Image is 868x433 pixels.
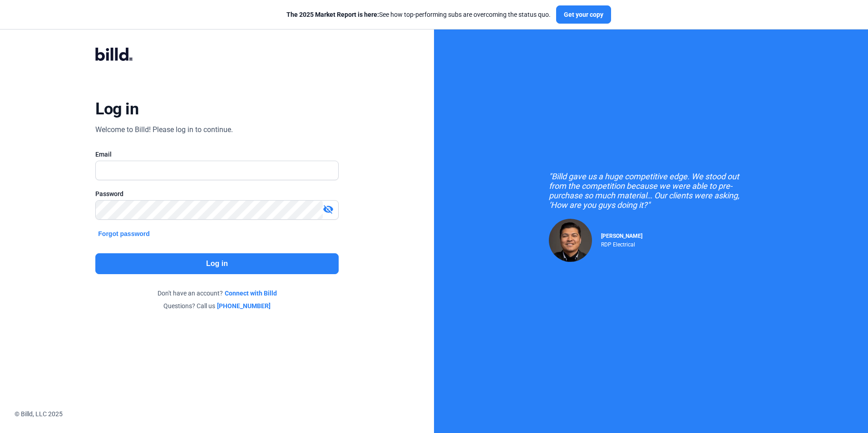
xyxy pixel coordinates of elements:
div: "Billd gave us a huge competitive edge. We stood out from the competition because we were able to... [549,172,753,210]
div: Email [95,150,338,159]
button: Get your copy [556,5,611,24]
div: Password [95,189,338,198]
mat-icon: visibility_off [323,204,334,215]
a: Connect with Billd [225,289,277,298]
div: Questions? Call us [95,301,338,310]
div: Log in [95,99,138,119]
div: RDP Electrical [601,239,642,248]
a: [PHONE_NUMBER] [217,301,271,310]
span: The 2025 Market Report is here: [286,11,379,18]
button: Log in [95,253,338,274]
span: [PERSON_NAME] [601,233,642,239]
img: Raul Pacheco [549,219,592,262]
div: Welcome to Billd! Please log in to continue. [95,124,233,135]
div: Don't have an account? [95,289,338,298]
div: See how top-performing subs are overcoming the status quo. [286,10,551,19]
button: Forgot password [95,229,153,239]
